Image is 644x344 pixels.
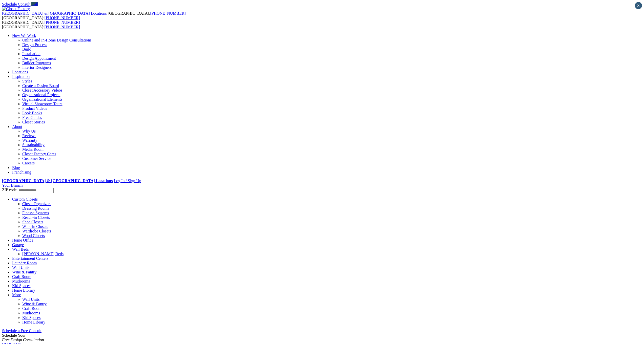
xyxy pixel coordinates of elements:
a: [GEOGRAPHIC_DATA] & [GEOGRAPHIC_DATA] Locations [2,179,113,183]
a: Wall Units [12,265,29,270]
a: Organizational Projects [22,93,60,97]
a: Build [22,47,31,51]
a: Dressing Rooms [22,206,49,210]
a: Home Library [22,320,45,324]
a: Mudrooms [22,311,40,315]
a: Careers [22,161,35,165]
a: Wardrobe Closets [22,229,51,233]
a: Customer Service [22,156,51,161]
a: Why Us [22,129,36,133]
a: Design Appointment [22,56,56,60]
a: Home Office [12,238,33,242]
a: Closet Factory Cares [22,152,56,156]
a: More menu text will display only on big screen [12,293,21,297]
a: Wall Beds [12,247,29,251]
a: [PERSON_NAME] Beds [22,252,64,256]
span: ZIP code [2,188,17,192]
a: [PHONE_NUMBER] [150,11,185,15]
a: Finesse Systems [22,211,49,215]
a: Builder Programs [22,61,51,65]
a: Styles [22,79,32,83]
a: How We Work [12,33,36,38]
a: Walk-in Closets [22,224,48,229]
a: Wood Closets [22,233,45,238]
span: [GEOGRAPHIC_DATA]: [GEOGRAPHIC_DATA]: [2,11,186,20]
a: Craft Room [12,274,31,279]
button: Close [635,2,642,9]
a: Free Guides [22,115,42,120]
span: [GEOGRAPHIC_DATA] & [GEOGRAPHIC_DATA] Locations [2,11,107,15]
a: About [12,124,22,129]
a: Warranty [22,138,37,142]
img: Closet Factory [2,7,30,11]
a: Wall Units [22,297,39,302]
a: Design Process [22,42,47,47]
a: Closet Accessory Videos [22,88,63,92]
a: Your Branch [2,183,23,187]
a: Garage [12,243,24,247]
a: Craft Room [22,306,41,311]
span: [GEOGRAPHIC_DATA]: [GEOGRAPHIC_DATA]: [2,20,80,29]
a: Create a Design Board [22,83,59,88]
a: Schedule Consult [2,2,30,6]
input: Enter your Zip code [18,188,54,193]
a: Look Books [22,111,42,115]
a: Locations [12,70,28,74]
a: Installation [22,52,40,56]
a: [PHONE_NUMBER] [45,20,80,25]
a: Franchising [12,170,31,174]
a: Kid Spaces [22,315,40,320]
a: Interior Designers [22,65,52,70]
a: Custom Closets [12,197,38,201]
a: Shoe Closets [22,220,43,224]
a: Virtual Showroom Tours [22,102,63,106]
em: Free Design Consultation [2,338,44,342]
a: [GEOGRAPHIC_DATA] & [GEOGRAPHIC_DATA] Locations [2,11,108,15]
a: Mudrooms [12,279,30,283]
a: Closet Stories [22,120,45,124]
a: Wine & Pantry [22,302,47,306]
a: Wine & Pantry [12,270,36,274]
a: Schedule a Free Consult (opens a dropdown menu) [2,329,41,333]
a: Reach-in Closets [22,215,50,220]
a: Closet Organizers [22,202,51,206]
span: Schedule Your [2,333,44,342]
a: Log In / Sign Up [114,179,141,183]
a: Organizational Elements [22,97,62,101]
a: Blog [12,165,20,170]
a: Product Videos [22,106,47,111]
a: Kid Spaces [12,284,30,288]
a: Online and In-Home Design Consultations [22,38,92,42]
a: Inspiration [12,74,30,79]
a: Entertainment Centers [12,256,49,261]
a: [PHONE_NUMBER] [45,16,80,20]
a: Home Library [12,288,35,292]
a: [PHONE_NUMBER] [45,25,80,29]
a: Laundry Room [12,261,37,265]
a: Call [31,2,38,6]
a: Media Room [22,147,44,152]
a: Reviews [22,134,36,138]
a: Sustainability [22,143,45,147]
